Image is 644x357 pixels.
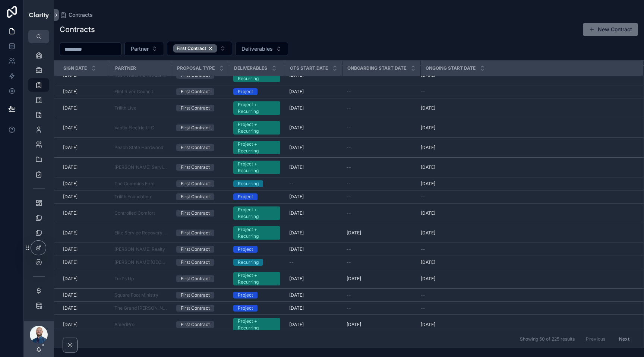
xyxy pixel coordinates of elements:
a: [DATE] [421,259,634,265]
span: [DATE] [289,164,304,170]
a: -- [347,210,416,216]
a: [DATE] [63,246,105,252]
span: -- [289,181,294,187]
span: -- [347,164,351,170]
div: First Contract [181,321,210,328]
img: App logo [28,9,49,21]
span: [DATE] [347,322,361,328]
a: [DATE] [289,246,338,252]
span: [DATE] [63,246,78,252]
span: [DATE] [289,246,304,252]
span: [DATE] [63,145,78,151]
a: [DATE] [289,305,338,311]
a: -- [289,181,338,187]
a: Project [233,246,280,253]
a: First Contract [176,305,224,312]
div: First Contract [181,105,210,111]
a: Flint River Council [114,89,167,95]
span: Onboarding Start Date [347,65,406,71]
div: First Contract [181,144,210,151]
span: Contracts [69,11,93,19]
span: -- [421,246,425,252]
span: Square Foot Ministry [114,292,158,298]
div: scrollable content [24,43,54,321]
a: [DATE] [63,276,105,282]
span: [DATE] [63,210,78,216]
a: -- [347,305,416,311]
span: -- [347,145,351,151]
div: Project [238,292,253,298]
span: Proposal Type [177,65,215,71]
span: [DATE] [421,230,435,236]
a: -- [347,164,416,170]
div: First Contract [181,210,210,217]
a: First Contract [176,105,224,111]
span: -- [289,259,294,265]
a: [DATE] [63,230,105,236]
div: Project + Recurring [238,272,276,285]
div: First Contract [181,246,210,253]
a: [DATE] [421,105,634,111]
a: Trilith Foundation [114,194,151,200]
span: [DATE] [347,276,361,282]
a: Peach State Hardwood [114,145,163,151]
span: [DATE] [289,145,304,151]
div: Project [238,193,253,200]
div: Project + Recurring [238,101,276,115]
a: [PERSON_NAME] Services [114,164,167,170]
a: Trilith Foundation [114,194,167,200]
a: [DATE] [421,322,634,328]
span: [DATE] [63,259,78,265]
a: First Contract [176,193,224,200]
a: First Contract [176,246,224,253]
div: First Contract [181,88,210,95]
a: [DATE] [63,105,105,111]
div: First Contract [181,180,210,187]
span: Deliverables [241,45,273,53]
button: Unselect FIRST_CONTRACT [173,44,217,53]
span: -- [347,305,351,311]
a: New Contract [583,23,638,36]
button: Select Button [124,42,164,56]
span: The Grand [PERSON_NAME] [114,305,167,311]
span: [DATE] [63,194,78,200]
span: [DATE] [63,125,78,131]
span: [DATE] [63,89,78,95]
a: Project [233,88,280,95]
a: Project + Recurring [233,226,280,240]
span: -- [347,210,351,216]
div: First Contract [181,164,210,171]
span: -- [421,305,425,311]
span: Vantix Electric LLC [114,125,154,131]
span: [DATE] [421,125,435,131]
a: [DATE] [63,145,105,151]
a: [DATE] [289,276,338,282]
span: Deliverables [234,65,267,71]
a: Vantix Electric LLC [114,125,167,131]
a: [DATE] [289,105,338,111]
span: -- [421,89,425,95]
div: Project + Recurring [238,141,276,154]
a: [DATE] [421,125,634,131]
span: -- [347,259,351,265]
a: [DATE] [63,125,105,131]
a: [DATE] [63,259,105,265]
a: -- [347,89,416,95]
span: [DATE] [63,322,78,328]
a: AmeriPro [114,322,135,328]
span: [DATE] [347,230,361,236]
a: Project [233,305,280,312]
span: [DATE] [289,322,304,328]
div: First Contract [181,305,210,312]
span: Ongoing Start Date [426,65,476,71]
a: -- [347,125,416,131]
a: [DATE] [289,230,338,236]
span: [PERSON_NAME][GEOGRAPHIC_DATA] [114,259,167,265]
div: Project + Recurring [238,121,276,135]
a: [PERSON_NAME] Realty [114,246,167,252]
button: Select Button [167,41,232,56]
a: [DATE] [347,276,416,282]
